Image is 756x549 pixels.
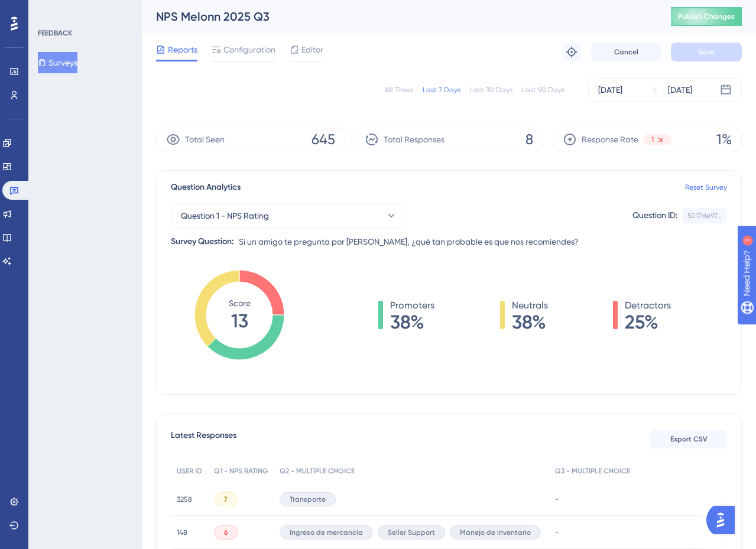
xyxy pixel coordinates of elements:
[177,466,202,476] span: USER ID
[525,130,533,149] span: 8
[38,28,72,38] div: FEEDBACK
[512,298,548,313] span: Neutrals
[625,298,671,313] span: Detractors
[390,298,434,313] span: Promoters
[698,47,715,57] span: Save
[301,43,323,57] span: Editor
[598,83,622,97] div: [DATE]
[214,466,268,476] span: Q1 - NPS RATING
[555,466,630,476] span: Q3 - MULTIPLE CHOICE
[670,434,708,444] span: Export CSV
[460,528,531,537] span: Manejo de inventario
[224,528,228,537] span: 6
[171,235,234,249] div: Survey Question:
[290,528,363,537] span: Ingreso de mercancía
[625,313,671,332] span: 25%
[223,43,275,57] span: Configuration
[82,6,86,15] div: 1
[668,83,692,97] div: [DATE]
[470,85,512,95] div: Last 30 Days
[168,43,197,57] span: Reports
[171,428,236,450] span: Latest Responses
[28,3,74,17] span: Need Help?
[385,85,413,95] div: All Times
[685,183,727,192] a: Reset Survey
[156,8,641,25] div: NPS Melonn 2025 Q3
[678,12,735,21] span: Publish Changes
[512,313,548,332] span: 38%
[671,43,742,61] button: Save
[312,130,335,149] span: 645
[181,209,269,223] span: Question 1 - NPS Rating
[716,130,732,149] span: 1%
[582,132,638,147] span: Response Rate
[671,7,742,26] button: Publish Changes
[390,313,434,332] span: 38%
[224,495,228,504] span: 7
[555,495,559,504] span: -
[280,466,355,476] span: Q2 - MULTIPLE CHOICE
[177,495,192,504] span: 3258
[614,47,638,57] span: Cancel
[590,43,661,61] button: Cancel
[650,430,727,449] button: Export CSV
[651,135,654,144] span: 1
[632,208,677,223] div: Question ID:
[177,528,187,537] span: 148
[423,85,460,95] div: Last 7 Days
[239,235,579,249] span: Si un amigo te pregunta por [PERSON_NAME], ¿qué tan probable es que nos recomiendes?
[171,180,241,194] span: Question Analytics
[522,85,564,95] div: Last 90 Days
[687,211,722,220] div: 5017de97...
[185,132,225,147] span: Total Seen
[555,528,559,537] span: -
[388,528,435,537] span: Seller Support
[384,132,444,147] span: Total Responses
[38,52,77,73] button: Surveys
[231,310,248,332] tspan: 13
[706,502,742,538] iframe: UserGuiding AI Assistant Launcher
[290,495,326,504] span: Transporte
[171,204,407,228] button: Question 1 - NPS Rating
[229,298,251,308] tspan: Score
